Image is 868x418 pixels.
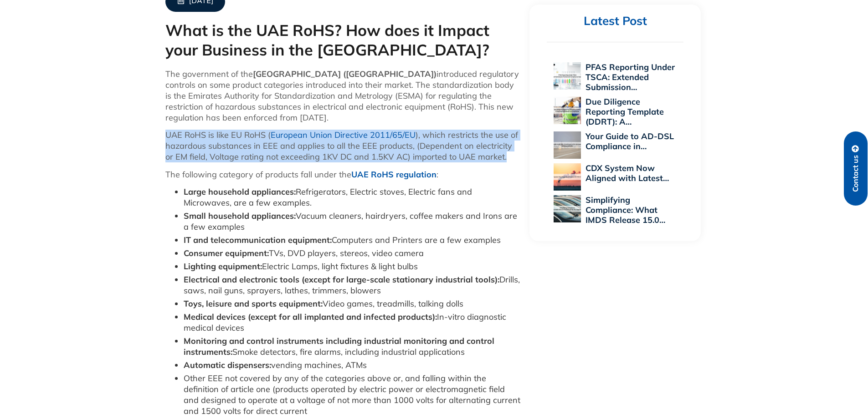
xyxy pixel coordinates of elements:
[554,62,581,90] img: PFAS Reporting Under TSCA: Extended Submission Period and Compliance Implications
[184,235,521,246] li: Computers and Printers are a few examples
[165,69,521,123] p: The government of the introduced regulatory controls on some product categories introduced into t...
[586,131,674,151] a: Your Guide to AD-DSL Compliance in…
[184,360,521,371] li: vending machines, ATMs
[554,195,581,222] img: Simplifying Compliance: What IMDS Release 15.0 Means for PCF Reporting
[184,186,296,197] strong: Large household appliances:
[184,186,521,208] li: Refrigerators, Electric stoves, Electric fans and Microwaves, are a few examples.
[586,195,665,225] a: Simplifying Compliance: What IMDS Release 15.0…
[184,312,437,322] strong: Medical devices (except for all implanted and infected products):
[184,211,521,232] li: Vacuum cleaners, hairdryers, coffee makers and Irons are a few examples
[184,235,332,245] strong: IT and telecommunication equipment:
[184,336,494,357] strong: Monitoring and control instruments including industrial monitoring and control instruments:
[184,298,521,309] li: Video games, treadmills, talking dolls
[844,131,868,206] a: Contact us
[184,312,521,333] li: In-vitro diagnostic medical devices
[554,131,581,159] img: Your Guide to AD-DSL Compliance in the Aerospace and Defense Industry
[184,261,521,272] li: Electric Lamps, light fixtures & light bulbs
[184,298,323,309] strong: Toys, leisure and sports equipment:
[184,360,271,370] strong: Automatic dispensers:
[184,211,296,221] strong: Small household appliances:
[184,248,521,259] li: TVs, DVD players, stereos, video camera
[586,96,664,127] a: Due Diligence Reporting Template (DDRT): A…
[165,130,521,162] p: UAE RoHS is like EU RoHS ( ), which restricts the use of hazardous substances in EEE and applies ...
[554,97,581,124] img: Due Diligence Reporting Template (DDRT): A Supplier’s Roadmap to Compliance
[547,14,683,29] h2: Latest Post
[184,248,269,258] strong: Consumer equipment:
[184,274,521,296] li: Drills, saws, nail guns, sprayers, lathes, trimmers, blowers
[586,62,675,92] a: PFAS Reporting Under TSCA: Extended Submission…
[271,130,416,140] a: European Union Directive 2011/65/EU
[184,336,521,358] li: Smoke detectors, fire alarms, including industrial applications
[253,69,437,79] strong: [GEOGRAPHIC_DATA] ([GEOGRAPHIC_DATA])
[184,373,521,417] li: Other EEE not covered by any of the categories above or, and falling within the definition of art...
[165,169,521,180] p: The following category of products fall under the :
[165,21,521,60] h1: What is the UAE RoHS? How does it Impact your Business in the [GEOGRAPHIC_DATA]?
[554,163,581,191] img: CDX System Now Aligned with Latest EU POPs Rules
[184,274,499,285] strong: Electrical and electronic tools (except for large-scale stationary industrial tools):
[586,163,669,183] a: CDX System Now Aligned with Latest…
[351,169,437,180] a: UAE RoHS regulation
[852,155,860,192] span: Contact us
[184,261,262,272] strong: Lighting equipment:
